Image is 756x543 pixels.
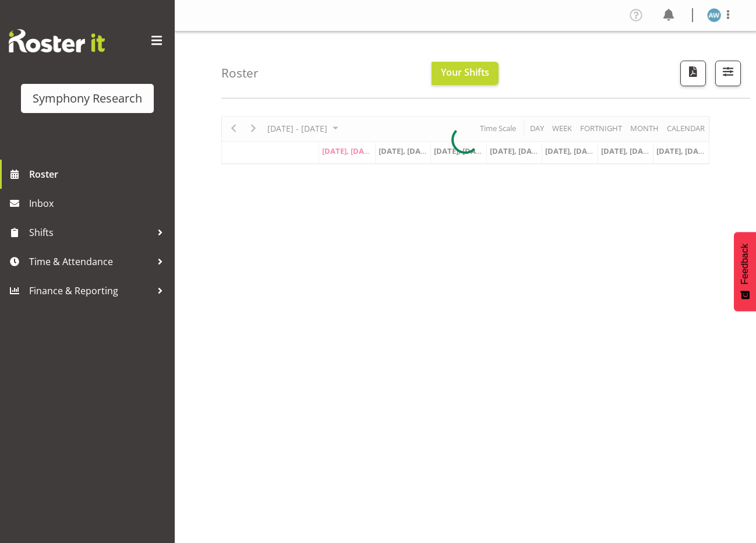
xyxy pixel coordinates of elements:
div: Symphony Research [33,90,142,107]
span: Finance & Reporting [29,282,151,299]
span: Your Shifts [441,66,489,79]
img: angela-ward1839.jpg [707,8,721,22]
span: Time & Attendance [29,253,151,270]
h4: Roster [221,66,259,80]
span: Shifts [29,224,151,241]
span: Inbox [29,195,169,212]
span: Roster [29,165,169,183]
button: Your Shifts [432,62,499,85]
img: Rosterit website logo [9,29,105,52]
button: Filter Shifts [715,61,741,86]
span: Feedback [740,244,750,284]
button: Download a PDF of the roster according to the set date range. [680,61,706,86]
button: Feedback - Show survey [734,232,756,311]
